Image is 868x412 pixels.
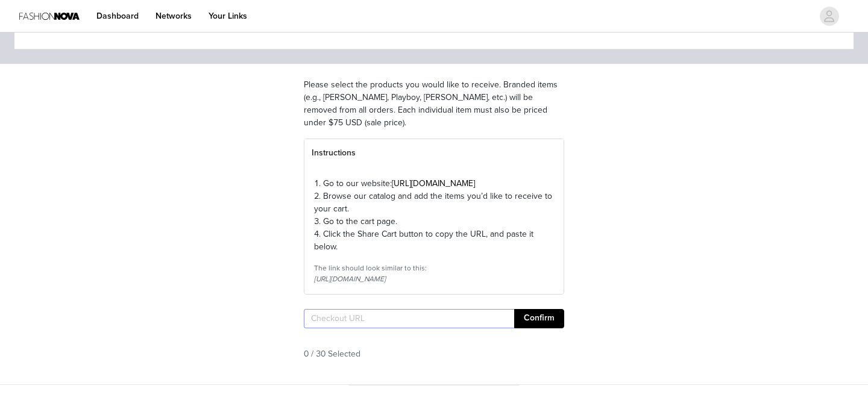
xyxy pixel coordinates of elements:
a: Dashboard [89,2,146,30]
button: Confirm [514,309,564,328]
p: 2. Browse our catalog and add the items you’d like to receive to your cart. [314,190,554,215]
p: 3. Go to the cart page. [314,215,554,228]
input: Checkout URL [304,309,514,328]
p: 1. Go to our website: [314,177,554,190]
div: avatar [823,7,835,26]
div: The link should look similar to this: [314,263,554,273]
p: Please select the products you would like to receive. Branded items (e.g., [PERSON_NAME], Playboy... [304,78,564,129]
div: Instructions [304,139,564,167]
a: Your Links [201,2,254,30]
div: [URL][DOMAIN_NAME] [314,273,554,284]
a: Networks [148,2,199,30]
img: Fashion Nova Logo [19,2,80,30]
span: 0 / 30 Selected [304,348,360,360]
p: 4. Click the Share Cart button to copy the URL, and paste it below. [314,228,554,253]
a: [URL][DOMAIN_NAME] [392,178,475,189]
